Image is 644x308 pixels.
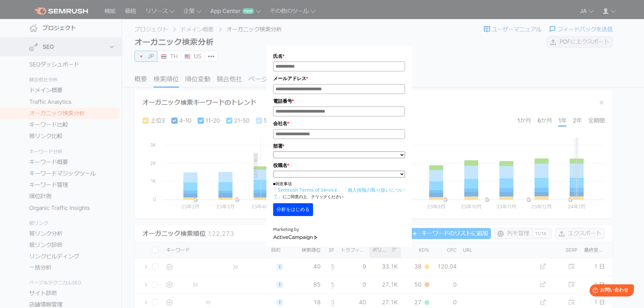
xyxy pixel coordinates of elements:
[273,226,405,233] div: Marketing by
[273,162,405,169] label: 役職名
[273,203,313,216] button: 分析をはじめる
[273,181,405,200] p: ■同意事項 にご同意の上、クリックください
[273,52,405,60] label: 氏名
[273,120,405,127] label: 会社名
[273,75,405,82] label: メールアドレス
[584,282,637,301] iframe: Help widget launcher
[273,142,405,150] label: 部署
[273,187,342,193] a: 「Semrush Terms of Service」
[273,187,404,199] a: 「個人情報の取り扱いについて」
[273,97,405,105] label: 電話番号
